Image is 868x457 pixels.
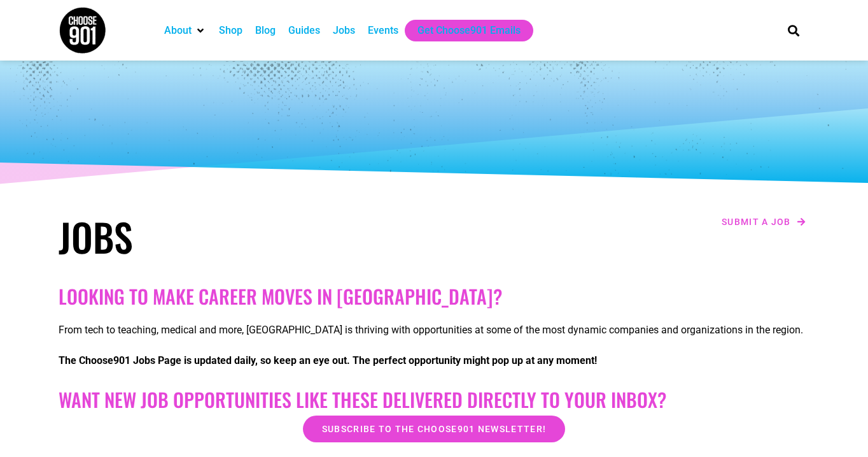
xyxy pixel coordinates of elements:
[158,20,766,41] nav: Main nav
[59,323,809,338] p: From tech to teaching, medical and more, [GEOGRAPHIC_DATA] is thriving with opportunities at some...
[255,23,276,38] a: Blog
[288,23,320,38] a: Guides
[783,20,804,41] div: Search
[303,416,565,442] a: Subscribe to the Choose901 newsletter!
[158,20,213,41] div: About
[368,23,398,38] a: Events
[322,424,546,433] span: Subscribe to the Choose901 newsletter!
[164,23,192,38] a: About
[59,214,428,259] h1: Jobs
[718,214,809,230] a: Submit a job
[59,285,809,308] h2: Looking to make career moves in [GEOGRAPHIC_DATA]?
[59,388,809,411] h2: Want New Job Opportunities like these Delivered Directly to your Inbox?
[59,354,597,366] strong: The Choose901 Jobs Page is updated daily, so keep an eye out. The perfect opportunity might pop u...
[417,23,521,38] a: Get Choose901 Emails
[219,23,242,38] a: Shop
[722,217,791,226] span: Submit a job
[333,23,355,38] a: Jobs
